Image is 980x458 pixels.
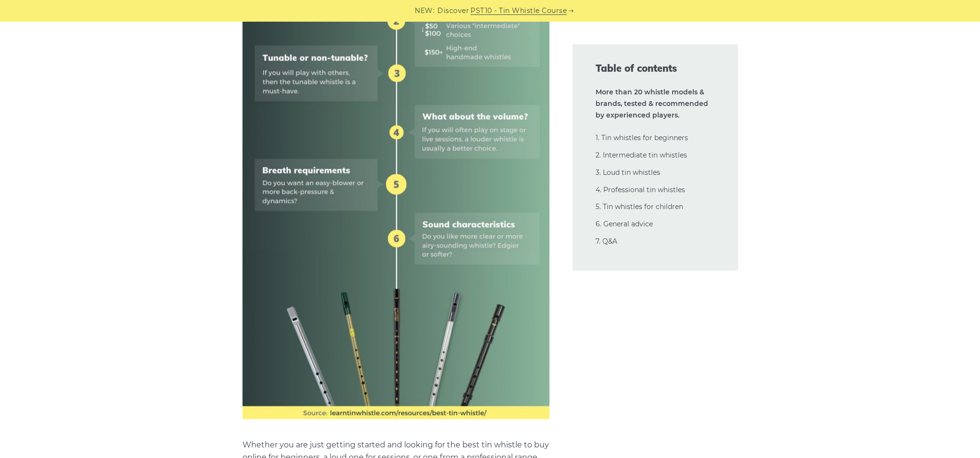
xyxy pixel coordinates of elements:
[596,185,685,194] a: 4. Professional tin whistles
[596,202,683,211] a: 5. Tin whistles for children
[471,5,567,16] a: PST10 - Tin Whistle Course
[596,151,687,159] a: 2. Intermediate tin whistles
[596,220,653,228] a: 6. General advice
[596,133,688,142] a: 1. Tin whistles for beginners
[415,5,434,16] span: NEW:
[596,168,660,177] a: 3. Loud tin whistles
[596,237,617,246] a: 7. Q&A
[596,88,708,119] strong: More than 20 whistle models & brands, tested & recommended by experienced players.
[437,5,469,16] span: Discover
[596,62,715,75] span: Table of contents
